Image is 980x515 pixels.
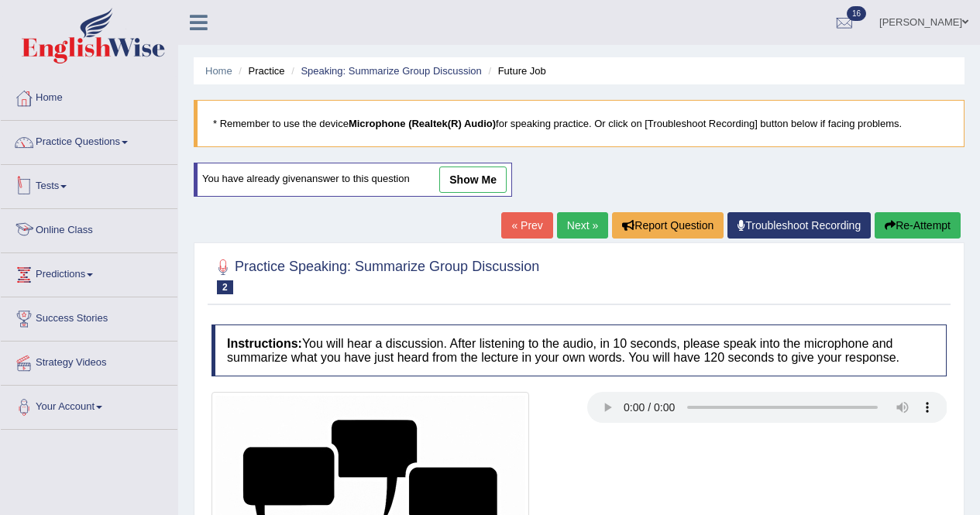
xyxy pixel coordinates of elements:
[612,212,724,239] button: Report Question
[194,163,512,197] div: You have already given answer to this question
[1,297,177,336] a: Success Stories
[1,342,177,380] a: Strategy Videos
[349,118,496,129] b: Microphone (Realtek(R) Audio)
[227,337,302,350] b: Instructions:
[1,209,177,248] a: Online Class
[847,6,866,21] span: 16
[211,324,947,376] h4: You will hear a discussion. After listening to the audio, in 10 seconds, please speak into the mi...
[501,212,552,239] a: « Prev
[727,212,871,239] a: Troubleshoot Recording
[205,65,232,77] a: Home
[217,280,233,294] span: 2
[875,212,961,239] button: Re-Attempt
[1,386,177,424] a: Your Account
[235,64,284,78] li: Practice
[557,212,608,239] a: Next »
[484,64,545,78] li: Future Job
[1,165,177,204] a: Tests
[301,65,481,77] a: Speaking: Summarize Group Discussion
[439,167,507,193] a: show me
[1,253,177,292] a: Predictions
[1,77,177,115] a: Home
[194,100,965,147] blockquote: * Remember to use the device for speaking practice. Or click on [Troubleshoot Recording] button b...
[1,121,177,160] a: Practice Questions
[211,256,539,294] h2: Practice Speaking: Summarize Group Discussion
